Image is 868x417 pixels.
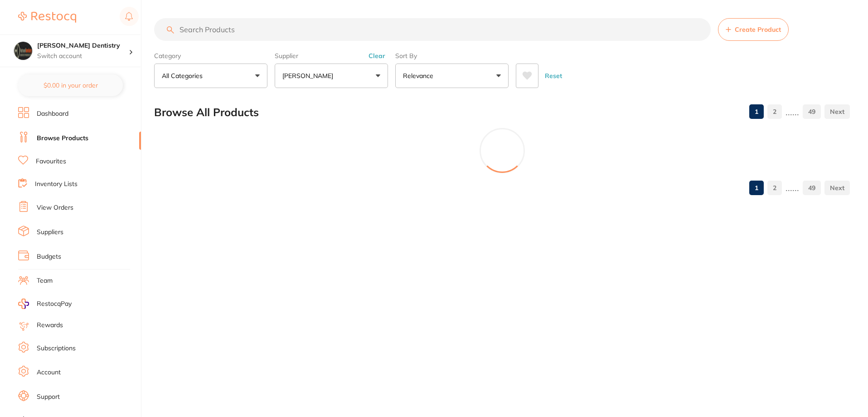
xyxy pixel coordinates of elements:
button: Relevance [395,64,509,88]
a: 1 [749,103,764,121]
label: Supplier [275,52,388,60]
button: All Categories [154,64,267,88]
button: [PERSON_NAME] [275,64,388,88]
a: Suppliers [37,228,63,237]
a: Team [37,276,53,285]
img: RestocqPay [18,299,29,309]
a: 49 [803,103,821,121]
input: Search Products [154,18,711,41]
a: RestocqPay [18,299,72,309]
a: Support [37,392,60,402]
img: Restocq Logo [18,12,76,23]
p: ...... [786,182,799,193]
a: View Orders [37,203,73,212]
h2: Browse All Products [154,106,259,119]
span: RestocqPay [37,299,72,309]
p: [PERSON_NAME] [282,71,337,80]
a: Inventory Lists [35,180,78,189]
a: 2 [767,103,782,121]
a: 49 [803,179,821,197]
a: Rewards [37,321,63,330]
a: 2 [767,179,782,197]
label: Category [154,52,267,60]
p: Switch account [37,52,129,61]
a: 1 [749,179,764,197]
h4: Hartwell Dentistry [37,41,129,50]
a: Favourites [36,157,66,166]
a: Account [37,368,61,377]
p: All Categories [162,71,206,80]
p: Relevance [403,71,437,80]
button: $0.00 in your order [18,74,123,96]
img: Hartwell Dentistry [14,42,32,60]
a: Dashboard [37,109,68,118]
a: Budgets [37,252,61,261]
button: Create Product [718,18,789,41]
button: Clear [366,52,388,60]
a: Browse Products [37,134,88,143]
a: Subscriptions [37,344,76,353]
span: Create Product [735,26,781,33]
a: Restocq Logo [18,7,76,28]
p: ...... [786,107,799,117]
label: Sort By [395,52,509,60]
button: Reset [542,64,565,88]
